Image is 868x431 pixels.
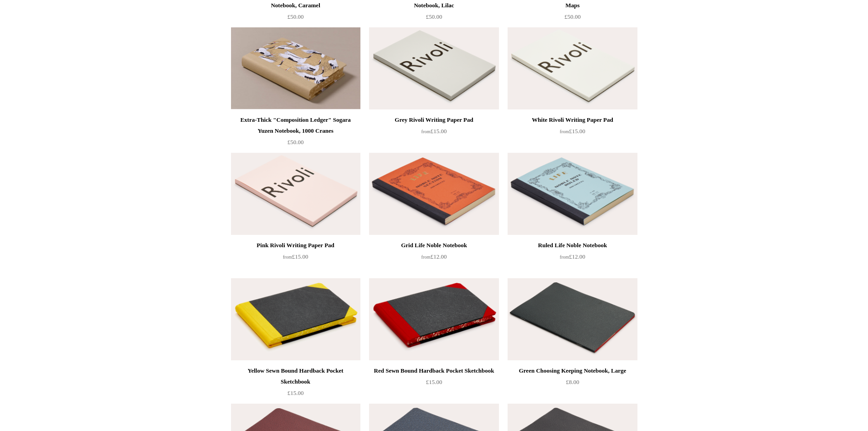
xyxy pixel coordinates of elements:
[288,389,304,396] span: £15.00
[231,153,360,235] img: Pink Rivoli Writing Paper Pad
[369,278,498,360] a: Red Sewn Bound Hardback Pocket Sketchbook Red Sewn Bound Hardback Pocket Sketchbook
[231,114,360,152] a: Extra-Thick "Composition Ledger" Sogara Yuzen Notebook, 1000 Cranes £50.00
[566,379,579,385] span: £8.00
[421,253,447,260] span: £12.00
[426,379,442,385] span: £15.00
[371,240,496,251] div: Grid Life Noble Notebook
[231,278,360,360] img: Yellow Sewn Bound Hardback Pocket Sketchbook
[421,129,431,134] span: from
[510,365,635,376] div: Green Choosing Keeping Notebook, Large
[231,27,360,109] img: Extra-Thick "Composition Ledger" Sogara Yuzen Notebook, 1000 Cranes
[560,253,586,260] span: £12.00
[560,254,569,260] span: from
[283,253,308,260] span: £15.00
[369,153,498,235] img: Grid Life Noble Notebook
[233,240,358,251] div: Pink Rivoli Writing Paper Pad
[508,278,637,360] img: Green Choosing Keeping Notebook, Large
[288,139,304,145] span: £50.00
[510,240,635,251] div: Ruled Life Noble Notebook
[231,278,360,360] a: Yellow Sewn Bound Hardback Pocket Sketchbook Yellow Sewn Bound Hardback Pocket Sketchbook
[283,254,292,260] span: from
[231,27,360,109] a: Extra-Thick "Composition Ledger" Sogara Yuzen Notebook, 1000 Cranes Extra-Thick "Composition Ledg...
[369,365,498,403] a: Red Sewn Bound Hardback Pocket Sketchbook £15.00
[369,278,498,360] img: Red Sewn Bound Hardback Pocket Sketchbook
[508,278,637,360] a: Green Choosing Keeping Notebook, Large Green Choosing Keeping Notebook, Large
[371,114,496,125] div: Grey Rivoli Writing Paper Pad
[231,153,360,235] a: Pink Rivoli Writing Paper Pad Pink Rivoli Writing Paper Pad
[369,27,498,109] a: Grey Rivoli Writing Paper Pad Grey Rivoli Writing Paper Pad
[421,128,447,135] span: £15.00
[426,13,442,20] span: £50.00
[371,365,496,376] div: Red Sewn Bound Hardback Pocket Sketchbook
[508,153,637,235] img: Ruled Life Noble Notebook
[560,129,569,134] span: from
[421,254,431,260] span: from
[508,27,637,109] a: White Rivoli Writing Paper Pad White Rivoli Writing Paper Pad
[369,240,498,277] a: Grid Life Noble Notebook from£12.00
[508,114,637,152] a: White Rivoli Writing Paper Pad from£15.00
[565,13,581,20] span: £50.00
[510,114,635,125] div: White Rivoli Writing Paper Pad
[508,240,637,277] a: Ruled Life Noble Notebook from£12.00
[508,27,637,109] img: White Rivoli Writing Paper Pad
[233,114,358,136] div: Extra-Thick "Composition Ledger" Sogara Yuzen Notebook, 1000 Cranes
[233,365,358,387] div: Yellow Sewn Bound Hardback Pocket Sketchbook
[231,240,360,277] a: Pink Rivoli Writing Paper Pad from£15.00
[369,153,498,235] a: Grid Life Noble Notebook Grid Life Noble Notebook
[288,13,304,20] span: £50.00
[231,365,360,403] a: Yellow Sewn Bound Hardback Pocket Sketchbook £15.00
[508,365,637,403] a: Green Choosing Keeping Notebook, Large £8.00
[508,153,637,235] a: Ruled Life Noble Notebook Ruled Life Noble Notebook
[560,128,586,135] span: £15.00
[369,114,498,152] a: Grey Rivoli Writing Paper Pad from£15.00
[369,27,498,109] img: Grey Rivoli Writing Paper Pad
